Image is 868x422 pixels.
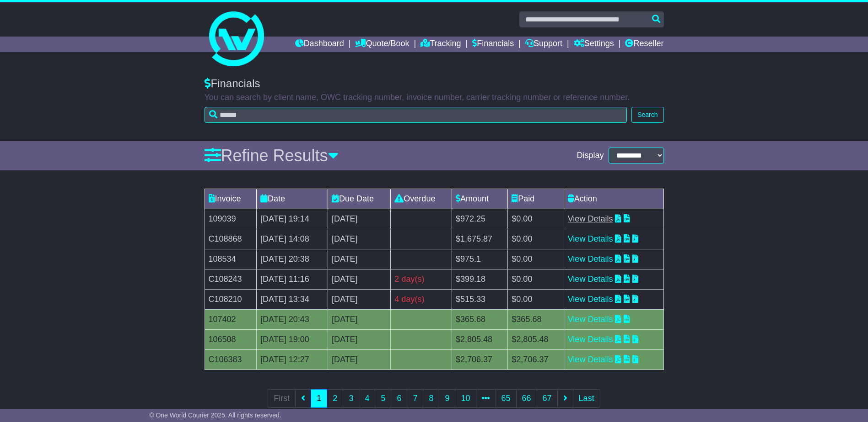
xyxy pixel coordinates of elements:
[327,389,343,408] a: 2
[328,229,390,249] td: [DATE]
[394,293,448,306] div: 4 day(s)
[423,389,439,408] a: 8
[257,189,328,209] td: Date
[508,349,564,369] td: $2,706.37
[631,107,663,123] button: Search
[328,249,390,269] td: [DATE]
[205,249,257,269] td: 108534
[311,389,327,408] a: 1
[328,189,390,209] td: Due Date
[508,329,564,349] td: $2,805.48
[568,274,613,284] a: View Details
[452,349,508,369] td: $2,706.37
[508,289,564,309] td: $0.00
[452,289,508,309] td: $515.33
[328,209,390,229] td: [DATE]
[205,289,257,309] td: C108210
[452,189,508,209] td: Amount
[257,229,328,249] td: [DATE] 14:08
[391,189,452,209] td: Overdue
[328,329,390,349] td: [DATE]
[574,37,614,52] a: Settings
[508,189,564,209] td: Paid
[205,93,664,103] p: You can search by client name, OWC tracking number, invoice number, carrier tracking number or re...
[205,146,339,165] a: Refine Results
[205,77,664,90] div: Financials
[205,189,257,209] td: Invoice
[568,214,613,223] a: View Details
[452,229,508,249] td: $1,675.87
[205,309,257,329] td: 107402
[508,229,564,249] td: $0.00
[455,389,476,408] a: 10
[295,37,344,52] a: Dashboard
[205,349,257,369] td: C106383
[508,269,564,289] td: $0.00
[452,309,508,329] td: $365.68
[573,389,600,408] a: Last
[391,389,407,408] a: 6
[421,37,461,52] a: Tracking
[516,389,537,408] a: 66
[328,349,390,369] td: [DATE]
[328,309,390,329] td: [DATE]
[343,389,359,408] a: 3
[257,249,328,269] td: [DATE] 20:38
[257,309,328,329] td: [DATE] 20:43
[257,209,328,229] td: [DATE] 19:14
[394,273,448,285] div: 2 day(s)
[564,189,663,209] td: Action
[149,411,281,419] span: © One World Courier 2025. All rights reserved.
[407,389,423,408] a: 7
[568,254,613,264] a: View Details
[568,234,613,243] a: View Details
[375,389,391,408] a: 5
[452,249,508,269] td: $975.1
[452,329,508,349] td: $2,805.48
[496,389,517,408] a: 65
[537,389,558,408] a: 67
[359,389,375,408] a: 4
[257,329,328,349] td: [DATE] 19:00
[257,289,328,309] td: [DATE] 13:34
[568,315,613,324] a: View Details
[568,335,613,344] a: View Details
[205,229,257,249] td: C108868
[625,37,663,52] a: Reseller
[568,355,613,364] a: View Details
[508,249,564,269] td: $0.00
[328,289,390,309] td: [DATE]
[328,269,390,289] td: [DATE]
[568,295,613,304] a: View Details
[508,209,564,229] td: $0.00
[355,37,409,52] a: Quote/Book
[452,209,508,229] td: $972.25
[452,269,508,289] td: $399.18
[525,37,562,52] a: Support
[205,269,257,289] td: C108243
[205,209,257,229] td: 109039
[508,309,564,329] td: $365.68
[472,37,514,52] a: Financials
[577,151,604,161] span: Display
[205,329,257,349] td: 106508
[257,269,328,289] td: [DATE] 11:16
[439,389,455,408] a: 9
[257,349,328,369] td: [DATE] 12:27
